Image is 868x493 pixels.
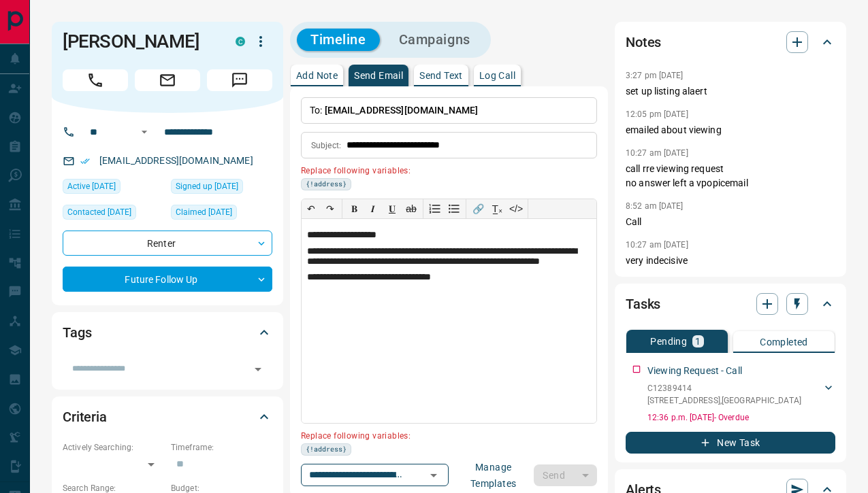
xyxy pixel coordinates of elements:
[63,441,164,454] p: Actively Searching:
[487,199,507,218] button: T̲ₓ
[507,199,526,218] button: </>
[647,379,835,409] div: C12389414[STREET_ADDRESS],[GEOGRAPHIC_DATA]
[63,401,272,433] div: Criteria
[63,205,164,224] div: Mon Aug 25 2025
[135,69,200,91] span: Email
[311,139,341,152] p: Subject:
[171,441,272,454] p: Timeframe:
[626,240,688,250] p: 10:27 am [DATE]
[63,69,128,91] span: Call
[63,231,272,256] div: Renter
[171,179,272,198] div: Sun Jun 13 2021
[344,199,364,218] button: 𝐁
[626,215,835,229] p: Call
[364,199,383,218] button: 𝑰
[63,316,272,349] div: Tags
[419,71,463,80] p: Send Text
[425,199,445,218] button: Numbered list
[402,199,421,218] button: ab
[301,160,588,178] p: Replace following variables:
[63,267,272,292] div: Future Follow Up
[453,464,534,486] button: Manage Templates
[385,29,484,51] button: Campaigns
[626,71,684,80] p: 3:27 pm [DATE]
[296,71,338,80] p: Add Note
[647,382,801,394] p: C12389414
[136,124,152,140] button: Open
[760,337,808,347] p: Completed
[207,69,272,91] span: Message
[63,322,91,343] h2: Tags
[301,426,588,443] p: Replace following variables:
[306,179,347,190] span: {!address}
[171,205,272,224] div: Mon Feb 17 2025
[647,364,742,378] p: Viewing Request - Call
[650,337,687,346] p: Pending
[626,123,835,137] p: emailed about viewing
[236,37,245,46] div: condos.ca
[626,293,660,315] h2: Tasks
[626,288,835,320] div: Tasks
[67,205,131,219] span: Contacted [DATE]
[297,29,380,51] button: Timeline
[389,203,396,214] span: 𝐔
[445,199,464,218] button: Bullet list
[695,337,701,346] p: 1
[626,254,835,268] p: very indecisive
[406,203,417,214] s: ab
[321,199,340,218] button: ↷
[63,406,107,428] h2: Criteria
[176,180,238,193] span: Signed up [DATE]
[626,148,688,158] p: 10:27 am [DATE]
[325,105,479,116] span: [EMAIL_ADDRESS][DOMAIN_NAME]
[626,84,835,99] p: set up listing alaert
[306,444,347,455] span: {!address}
[479,71,515,80] p: Log Call
[383,199,402,218] button: 𝐔
[626,31,661,53] h2: Notes
[626,109,688,119] p: 12:05 pm [DATE]
[468,199,487,218] button: 🔗
[80,156,90,166] svg: Email Verified
[626,26,835,58] div: Notes
[647,411,835,424] p: 12:36 p.m. [DATE] - Overdue
[302,199,321,218] button: ↶
[301,97,597,124] p: To:
[626,162,835,190] p: call rre viewing request no answer left a vpopicemail
[354,71,403,80] p: Send Email
[647,394,801,407] p: [STREET_ADDRESS] , [GEOGRAPHIC_DATA]
[424,466,443,485] button: Open
[63,31,215,52] h1: [PERSON_NAME]
[63,179,164,198] div: Mon Sep 15 2025
[176,205,232,219] span: Claimed [DATE]
[248,360,268,379] button: Open
[534,464,597,486] div: split button
[626,432,835,454] button: New Task
[67,180,116,193] span: Active [DATE]
[626,201,684,211] p: 8:52 am [DATE]
[99,155,253,166] a: [EMAIL_ADDRESS][DOMAIN_NAME]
